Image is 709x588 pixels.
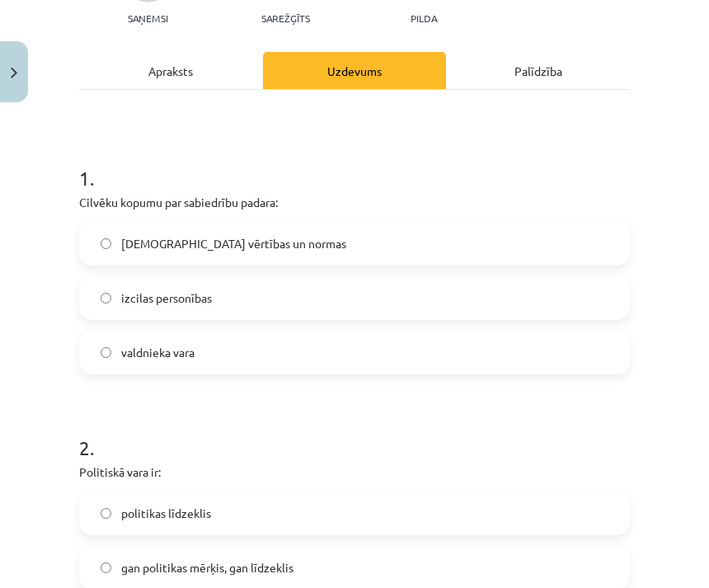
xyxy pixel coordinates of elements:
[121,344,195,361] span: valdnieka vara
[79,138,630,189] h1: 1 .
[263,52,447,89] div: Uzdevums
[101,508,111,519] input: politikas līdzeklis
[101,347,111,358] input: valdnieka vara
[121,235,346,252] span: [DEMOGRAPHIC_DATA] vērtības un normas
[411,12,437,24] p: pilda
[79,463,630,481] p: Politiskā vara ir:
[121,289,212,307] span: izcilas personības
[446,52,630,89] div: Palīdzība
[79,407,630,459] h1: 2 .
[121,505,211,522] span: politikas līdzeklis
[101,238,111,249] input: [DEMOGRAPHIC_DATA] vērtības un normas
[121,559,293,576] span: gan politikas mērķis, gan līdzeklis
[79,52,263,89] div: Apraksts
[101,293,111,303] input: izcilas personības
[121,12,175,24] p: Saņemsi
[11,68,17,78] img: icon-close-lesson-0947bae3869378f0d4975bcd49f059093ad1ed9edebbc8119c70593378902aed.svg
[79,194,630,211] p: Cilvēku kopumu par sabiedrību padara:
[101,562,111,573] input: gan politikas mērķis, gan līdzeklis
[261,12,310,24] p: Sarežģīts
